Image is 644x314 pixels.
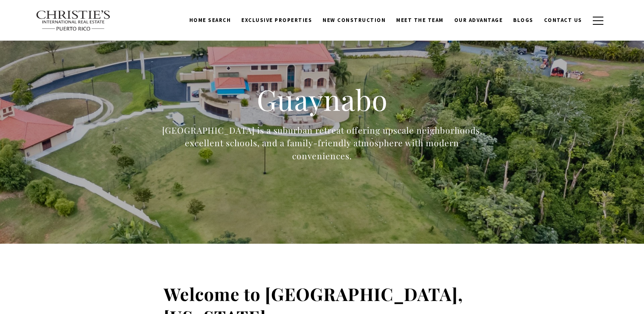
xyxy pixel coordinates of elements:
[454,17,503,24] span: Our Advantage
[147,124,497,162] div: [GEOGRAPHIC_DATA] is a suburban retreat offering upscale neighborhoods, excellent schools, and a ...
[241,17,312,24] span: Exclusive Properties
[544,17,582,24] span: Contact Us
[317,13,391,28] a: New Construction
[508,13,539,28] a: Blogs
[236,13,317,28] a: Exclusive Properties
[184,13,236,28] a: Home Search
[36,10,111,31] img: Christie's International Real Estate text transparent background
[449,13,508,28] a: Our Advantage
[147,82,497,117] h1: Guaynabo
[391,13,449,28] a: Meet the Team
[323,17,386,24] span: New Construction
[513,17,533,24] span: Blogs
